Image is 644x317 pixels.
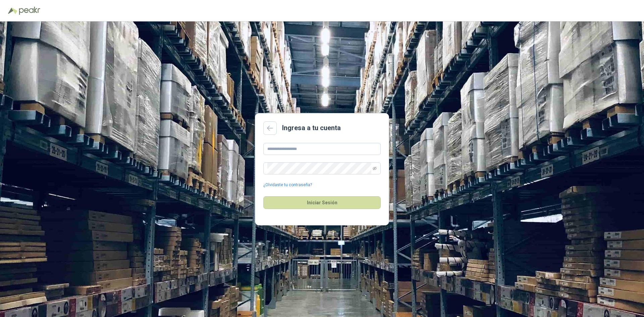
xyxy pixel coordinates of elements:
img: Peakr [19,7,40,15]
button: Iniciar Sesión [263,196,381,209]
span: eye-invisible [373,166,377,170]
h2: Ingresa a tu cuenta [282,123,341,133]
img: Logo [8,7,17,14]
a: ¿Olvidaste tu contraseña? [263,182,312,188]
